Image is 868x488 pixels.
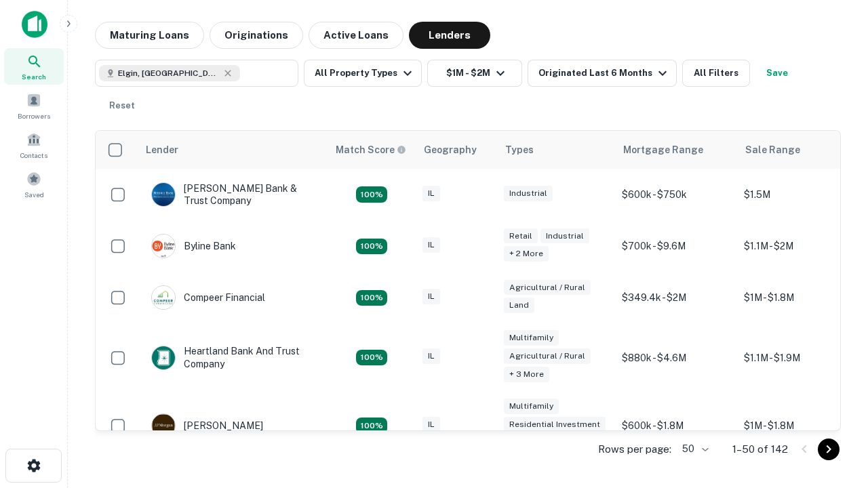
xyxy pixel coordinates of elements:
[422,348,440,364] div: IL
[4,166,64,203] a: Saved
[540,228,589,244] div: Industrial
[737,169,859,220] td: $1.5M
[152,235,175,258] img: picture
[504,417,606,432] div: Residential Investment
[4,127,64,163] a: Contacts
[504,228,538,244] div: Retail
[737,392,859,460] td: $1M - $1.8M
[4,87,64,124] a: Borrowers
[336,142,403,157] h6: Match Score
[504,298,534,313] div: Land
[682,60,750,87] button: All Filters
[424,142,477,158] div: Geography
[356,290,387,306] div: Matching Properties: 19, hasApolloMatch: undefined
[615,392,737,460] td: $600k - $1.8M
[737,220,859,272] td: $1.1M - $2M
[615,220,737,272] td: $700k - $9.6M
[504,186,553,201] div: Industrial
[416,131,497,169] th: Geography
[138,131,328,169] th: Lender
[100,92,144,119] button: Reset
[152,346,175,369] img: picture
[210,22,303,49] button: Originations
[528,60,677,87] button: Originated Last 6 Months
[818,439,840,460] button: Go to next page
[422,417,440,432] div: IL
[4,48,64,85] a: Search
[422,289,440,304] div: IL
[422,186,440,201] div: IL
[22,71,46,82] span: Search
[497,131,615,169] th: Types
[737,131,859,169] th: Sale Range
[118,67,220,79] span: Elgin, [GEOGRAPHIC_DATA], [GEOGRAPHIC_DATA]
[615,131,737,169] th: Mortgage Range
[336,142,406,157] div: Capitalize uses an advanced AI algorithm to match your search with the best lender. The match sco...
[309,22,403,49] button: Active Loans
[409,22,490,49] button: Lenders
[152,286,175,309] img: picture
[18,110,50,121] span: Borrowers
[623,142,703,158] div: Mortgage Range
[504,330,559,346] div: Multifamily
[504,246,549,262] div: + 2 more
[504,399,559,414] div: Multifamily
[151,285,265,310] div: Compeer Financial
[356,418,387,434] div: Matching Properties: 25, hasApolloMatch: undefined
[677,439,711,459] div: 50
[20,150,47,161] span: Contacts
[422,237,440,253] div: IL
[304,60,422,87] button: All Property Types
[151,413,263,438] div: [PERSON_NAME]
[151,345,314,369] div: Heartland Bank And Trust Company
[151,234,236,258] div: Byline Bank
[328,131,416,169] th: Capitalize uses an advanced AI algorithm to match your search with the best lender. The match sco...
[538,65,671,81] div: Originated Last 6 Months
[615,323,737,392] td: $880k - $4.6M
[755,60,799,87] button: Save your search to get updates of matches that match your search criteria.
[427,60,522,87] button: $1M - $2M
[615,272,737,323] td: $349.4k - $2M
[745,142,800,158] div: Sale Range
[356,186,387,203] div: Matching Properties: 28, hasApolloMatch: undefined
[800,380,868,445] iframe: Chat Widget
[615,169,737,220] td: $600k - $750k
[598,441,671,457] p: Rows per page:
[732,441,788,457] p: 1–50 of 142
[505,142,534,158] div: Types
[95,22,204,49] button: Maturing Loans
[504,367,549,382] div: + 3 more
[737,272,859,323] td: $1M - $1.8M
[24,189,44,200] span: Saved
[152,183,175,206] img: picture
[146,142,178,158] div: Lender
[737,323,859,392] td: $1.1M - $1.9M
[356,239,387,255] div: Matching Properties: 16, hasApolloMatch: undefined
[152,414,175,437] img: picture
[504,348,591,364] div: Agricultural / Rural
[504,280,591,296] div: Agricultural / Rural
[151,182,314,207] div: [PERSON_NAME] Bank & Trust Company
[22,11,47,38] img: capitalize-icon.png
[356,350,387,366] div: Matching Properties: 18, hasApolloMatch: undefined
